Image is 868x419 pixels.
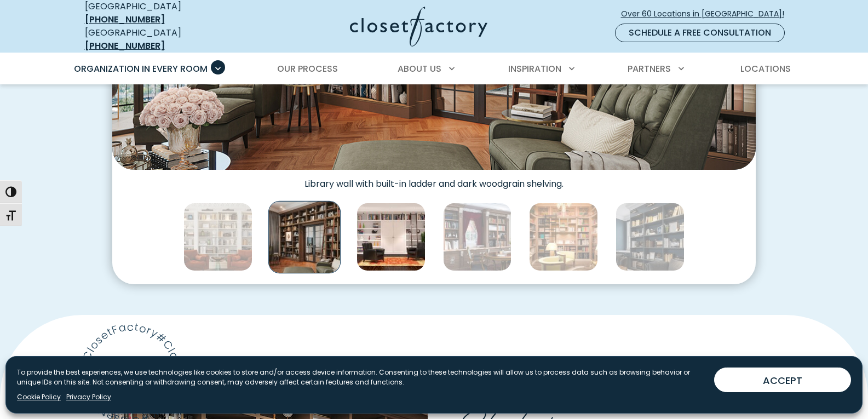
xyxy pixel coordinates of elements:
[621,8,793,20] span: Over 60 Locations in [GEOGRAPHIC_DATA]!
[398,62,441,75] span: About Us
[112,170,756,190] figcaption: Library wall with built-in ladder and dark woodgrain shelving.
[620,4,794,24] a: Over 60 Locations in [GEOGRAPHIC_DATA]!
[277,62,338,75] span: Our Process
[616,203,685,272] img: Built-in bookcases with library lighting and crown molding.
[66,392,111,402] a: Privacy Policy
[615,24,785,42] a: Schedule a Free Consultation
[85,39,165,52] a: [PHONE_NUMBER]
[628,62,671,75] span: Partners
[350,7,487,47] img: Closet Factory Logo
[529,203,598,272] img: Built-in shelving featuring built-in window seat and work desk, slanted book display shelf, and a...
[85,26,244,53] div: [GEOGRAPHIC_DATA]
[443,203,512,272] img: Traditional library built-ins with ornate trim and crown molding, carved corbels, and inset panel...
[17,392,61,402] a: Cookie Policy
[85,13,165,26] a: [PHONE_NUMBER]
[66,54,802,84] nav: Primary Menu
[17,368,705,387] p: To provide the best experiences, we use technologies like cookies to store and/or access device i...
[740,62,791,75] span: Locations
[183,203,252,272] img: Custom built-in book shelving with decorative crown molding and library lighting
[714,368,851,392] button: ACCEPT
[74,62,208,75] span: Organization in Every Room
[508,62,561,75] span: Inspiration
[268,200,341,273] img: Custom library book shelves with rolling wood ladder and LED lighting
[357,203,426,272] img: Custom wraparound floor-to-ceiling library shelving with built-in desk, crown molding, and a roll...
